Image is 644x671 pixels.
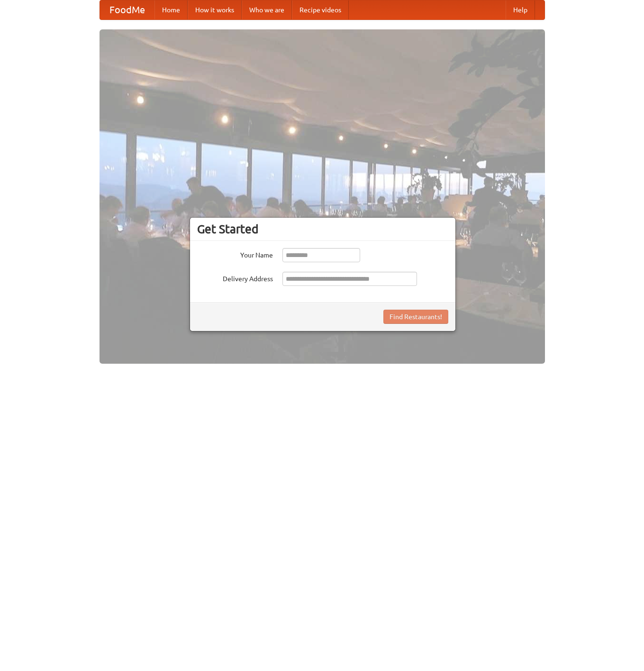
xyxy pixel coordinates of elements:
[242,0,292,19] a: Who we are
[100,0,154,19] a: FoodMe
[383,310,448,324] button: Find Restaurants!
[197,222,448,236] h3: Get Started
[197,248,273,260] label: Your Name
[197,272,273,284] label: Delivery Address
[506,0,535,19] a: Help
[188,0,242,19] a: How it works
[292,0,349,19] a: Recipe videos
[154,0,188,19] a: Home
